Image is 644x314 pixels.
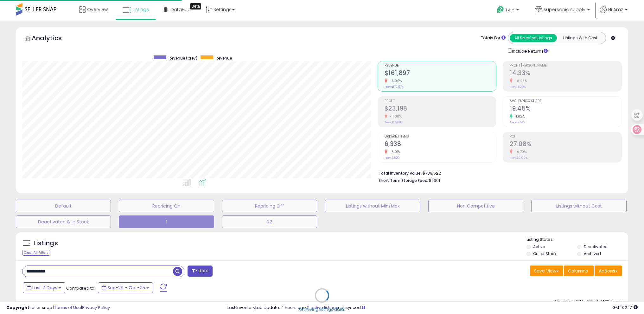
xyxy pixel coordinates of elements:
[506,7,514,13] span: Help
[169,55,197,61] span: Revenue (prev)
[428,200,523,212] button: Non Competitive
[385,140,496,149] h2: 6,338
[171,6,191,13] span: DataHub
[385,105,496,113] h2: $23,198
[385,69,496,78] h2: $161,897
[222,200,317,212] button: Repricing Off
[510,120,525,124] small: Prev: 17.52%
[510,135,622,138] span: ROI
[513,150,526,154] small: -9.70%
[600,6,628,21] a: Hi Amz
[510,85,526,89] small: Prev: 15.29%
[385,120,402,124] small: Prev: $26,088
[16,215,111,228] button: Deactivated & In Stock
[531,200,626,212] button: Listings without Cost
[510,64,622,67] span: Profit [PERSON_NAME]
[544,6,585,13] span: supersonic supply
[510,140,622,149] h2: 27.08%
[87,6,108,13] span: Overview
[32,34,74,44] h5: Analytics
[510,34,557,42] button: All Selected Listings
[513,114,525,119] small: 11.02%
[429,177,440,183] span: $1,361
[481,35,506,41] div: Totals For
[385,85,404,89] small: Prev: $170,574
[119,215,214,228] button: 1
[325,200,420,212] button: Listings without Min/Max
[16,200,111,212] button: Default
[379,169,617,176] li: $789,522
[510,99,622,103] span: Avg. Buybox Share
[510,69,622,78] h2: 14.33%
[132,6,149,13] span: Listings
[385,99,496,103] span: Profit
[496,6,504,14] i: Get Help
[6,304,29,311] strong: Copyright
[222,215,317,228] button: 22
[119,200,214,212] button: Repricing On
[385,156,400,160] small: Prev: 6,890
[557,34,604,42] button: Listings With Cost
[492,1,525,21] a: Help
[6,305,110,311] div: seller snap | |
[379,170,422,176] b: Total Inventory Value:
[510,156,527,160] small: Prev: 29.99%
[190,3,201,10] div: Tooltip anchor
[387,150,401,154] small: -8.01%
[513,79,527,83] small: -6.28%
[379,178,428,183] b: Short Term Storage Fees:
[298,306,346,312] div: Retrieving listings data..
[387,79,402,83] small: -5.09%
[503,47,555,54] div: Include Returns
[385,64,496,67] span: Revenue
[608,6,623,13] span: Hi Amz
[510,105,622,113] h2: 19.45%
[385,135,496,138] span: Ordered Items
[215,55,232,61] span: Revenue
[387,114,402,119] small: -11.08%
